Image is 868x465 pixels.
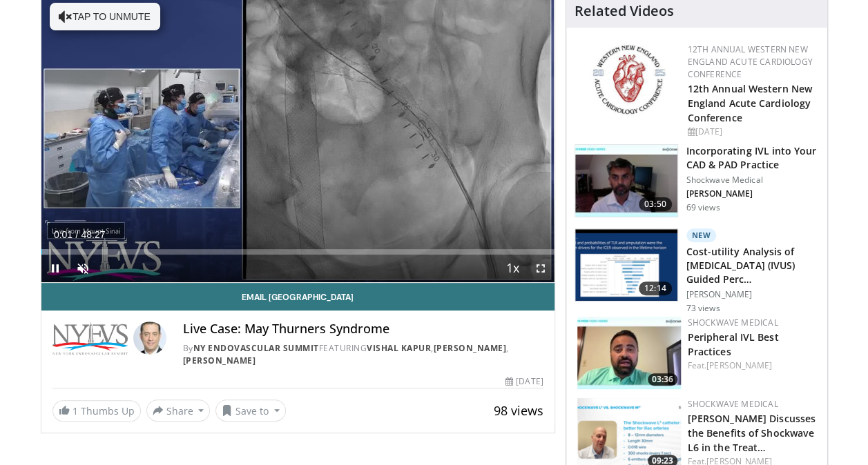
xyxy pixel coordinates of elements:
[590,43,667,116] img: 0954f259-7907-4053-a817-32a96463ecc8.png.150x105_q85_autocrop_double_scale_upscale_version-0.2.png
[686,289,819,300] p: [PERSON_NAME]
[41,249,554,255] div: Progress Bar
[686,228,717,242] p: New
[69,255,97,282] button: Unmute
[575,228,819,314] a: 12:14 New Cost-utility Analysis of [MEDICAL_DATA] (IVUS) Guided Perc… [PERSON_NAME] 73 views
[52,400,141,422] a: 1 Thumbs Up
[575,3,674,19] h4: Related Videos
[50,3,160,30] button: Tap to unmute
[52,321,128,355] img: NY Endovascular Summit
[183,355,256,366] a: [PERSON_NAME]
[575,229,677,301] img: ac2b6e53-add6-4b12-b458-9fe1bf69f3df.png.150x105_q85_crop-smart_upscale.png
[54,229,73,240] span: 0:01
[133,321,166,355] img: Avatar
[688,43,813,80] a: 12th Annual Western New England Acute Cardiology Conference
[577,317,681,389] img: fe221e97-d25e-47e5-8d91-5dbacfec787a.150x105_q85_crop-smart_upscale.jpg
[494,402,543,419] span: 98 views
[686,303,720,314] p: 73 views
[505,375,543,388] div: [DATE]
[688,330,779,358] a: Peripheral IVL Best Practices
[215,399,286,422] button: Save to
[434,342,507,354] a: [PERSON_NAME]
[686,245,819,286] h3: Cost-utility Analysis of [MEDICAL_DATA] (IVUS) Guided Perc…
[73,404,78,417] span: 1
[686,144,819,172] h3: Incorporating IVL into Your CAD & PAD Practice
[193,342,319,354] a: NY Endovascular Summit
[639,281,672,295] span: 12:14
[706,359,772,371] a: [PERSON_NAME]
[686,188,819,199] p: [PERSON_NAME]
[577,317,681,389] a: 03:36
[76,229,79,240] span: /
[688,398,778,410] a: Shockwave Medical
[367,342,431,354] a: Vishal Kapur
[41,255,69,282] button: Pause
[183,321,543,337] h4: Live Case: May Thurners Syndrome
[688,412,816,454] a: [PERSON_NAME] Discusses the Benefits of Shockwave L6 in the Treat…
[688,126,816,138] div: [DATE]
[688,82,812,124] a: 12th Annual Western New England Acute Cardiology Conference
[686,175,819,186] p: Shockwave Medical
[41,283,554,310] a: Email [GEOGRAPHIC_DATA]
[146,399,211,422] button: Share
[81,229,105,240] span: 48:27
[575,144,819,217] a: 03:50 Incorporating IVL into Your CAD & PAD Practice Shockwave Medical [PERSON_NAME] 69 views
[527,255,554,282] button: Fullscreen
[639,197,672,211] span: 03:50
[688,359,816,372] div: Feat.
[183,342,543,367] div: By FEATURING , ,
[575,145,677,217] img: 4a6eaadb-1133-44ac-827a-14b068d082c7.150x105_q85_crop-smart_upscale.jpg
[686,202,720,213] p: 69 views
[688,317,778,328] a: Shockwave Medical
[648,373,677,386] span: 03:36
[499,255,527,282] button: Playback Rate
